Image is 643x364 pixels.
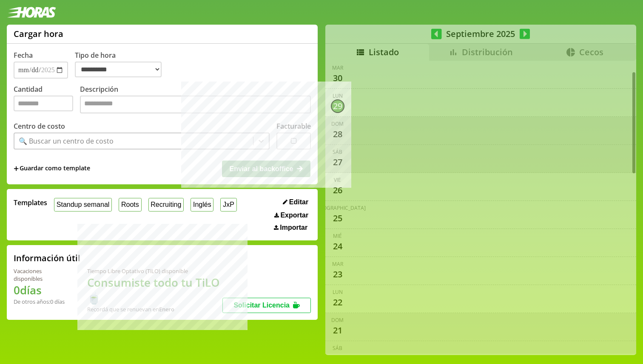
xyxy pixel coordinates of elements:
[276,121,311,131] label: Facturable
[75,51,168,79] label: Tipo de hora
[14,96,73,111] input: Cantidad
[222,298,311,313] button: Solicitar Licencia
[14,28,63,40] h1: Cargar hora
[119,198,141,211] button: Roots
[272,211,311,220] button: Exportar
[87,305,223,313] div: Recordá que se renuevan en
[19,136,114,146] div: 🔍 Buscar un centro de costo
[7,7,56,18] img: logotipo
[14,121,65,131] label: Centro de costo
[14,267,67,282] div: Vacaciones disponibles
[80,85,311,116] label: Descripción
[14,298,67,305] div: De otros años: 0 días
[14,85,80,116] label: Cantidad
[280,198,311,206] button: Editar
[87,275,223,305] h1: Consumiste todo tu TiLO 🍵
[148,198,184,211] button: Recruiting
[80,96,311,113] textarea: Descripción
[87,267,223,275] div: Tiempo Libre Optativo (TiLO) disponible
[54,198,112,211] button: Standup semanal
[14,252,80,264] h2: Información útil
[233,302,290,309] span: Solicitar Licencia
[14,164,19,173] span: +
[220,198,236,211] button: JxP
[191,198,213,211] button: Inglés
[14,282,67,298] h1: 0 días
[14,164,90,173] span: +Guardar como template
[14,198,47,207] span: Templates
[280,212,308,219] span: Exportar
[75,62,162,77] select: Tipo de hora
[14,51,33,60] label: Fecha
[280,224,307,231] span: Importar
[289,198,308,206] span: Editar
[159,305,174,313] b: Enero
